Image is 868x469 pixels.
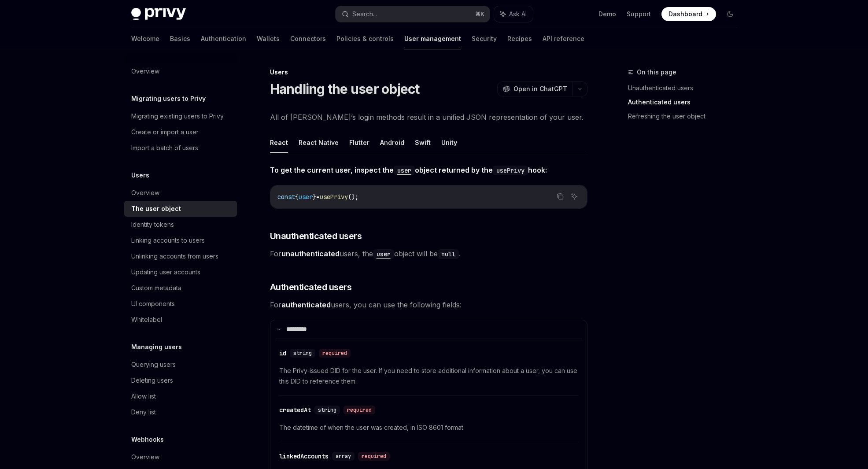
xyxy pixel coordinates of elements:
a: Support [627,10,651,18]
a: Querying users [124,357,237,373]
h5: Managing users [131,342,182,352]
a: Custom metadata [124,280,237,296]
a: Basics [170,28,190,49]
div: Create or import a user [131,127,199,137]
div: UI components [131,299,175,309]
div: Linking accounts to users [131,235,205,246]
strong: To get the current user, inspect the object returned by the hook: [270,166,547,174]
code: usePrivy [493,166,528,175]
h5: Webhooks [131,434,164,445]
div: createdAt [279,406,311,414]
div: required [358,452,390,461]
button: Search...⌘K [336,6,490,22]
span: { [295,193,299,201]
a: Unlinking accounts from users [124,248,237,264]
button: React Native [299,132,339,153]
code: user [394,166,415,175]
div: Search... [352,9,377,19]
h1: Handling the user object [270,81,420,97]
div: Deny list [131,407,156,417]
a: Refreshing the user object [628,109,744,123]
button: Swift [415,132,431,153]
img: dark logo [131,8,186,20]
a: Overview [124,449,237,465]
div: linkedAccounts [279,452,329,461]
a: Dashboard [661,7,716,21]
div: Import a batch of users [131,143,198,153]
a: Security [472,28,497,49]
a: Demo [598,10,616,18]
code: user [373,249,394,259]
h5: Users [131,170,149,181]
button: Unity [441,132,457,153]
div: Custom metadata [131,283,181,293]
div: Overview [131,452,159,462]
span: Ask AI [509,10,527,18]
a: API reference [543,28,584,49]
a: Overview [124,63,237,79]
span: user [299,193,313,201]
span: const [277,193,295,201]
a: Linking accounts to users [124,233,237,248]
span: (); [348,193,358,201]
div: id [279,349,286,358]
span: For users, the object will be . [270,247,587,260]
a: Create or import a user [124,124,237,140]
div: Deleting users [131,375,173,386]
a: Migrating existing users to Privy [124,108,237,124]
span: The Privy-issued DID for the user. If you need to store additional information about a user, you ... [279,366,578,387]
div: Identity tokens [131,219,174,230]
a: Unauthenticated users [628,81,744,95]
button: Open in ChatGPT [497,81,573,96]
span: All of [PERSON_NAME]’s login methods result in a unified JSON representation of your user. [270,111,587,123]
span: The datetime of when the user was created, in ISO 8601 format. [279,422,578,433]
a: Deleting users [124,373,237,388]
div: Updating user accounts [131,267,200,277]
span: Open in ChatGPT [513,85,567,93]
div: The user object [131,203,181,214]
span: } [313,193,316,201]
code: null [438,249,459,259]
button: Flutter [349,132,369,153]
div: Overview [131,188,159,198]
span: For users, you can use the following fields: [270,299,587,311]
a: Updating user accounts [124,264,237,280]
button: Android [380,132,404,153]
div: Querying users [131,359,176,370]
a: User management [404,28,461,49]
h5: Migrating users to Privy [131,93,206,104]
span: string [293,350,312,357]
div: Unlinking accounts from users [131,251,218,262]
a: Import a batch of users [124,140,237,156]
a: Wallets [257,28,280,49]
span: On this page [637,67,676,78]
button: React [270,132,288,153]
span: usePrivy [320,193,348,201]
a: Allow list [124,388,237,404]
a: Welcome [131,28,159,49]
div: required [344,406,375,414]
div: required [319,349,351,358]
span: = [316,193,320,201]
a: user [394,166,415,174]
div: Allow list [131,391,156,402]
a: user [373,249,394,258]
a: Overview [124,185,237,201]
a: Whitelabel [124,312,237,328]
a: Deny list [124,404,237,420]
span: array [336,453,351,460]
span: string [318,406,336,414]
button: Ask AI [569,191,580,202]
a: The user object [124,201,237,217]
strong: unauthenticated [281,249,340,258]
a: Identity tokens [124,217,237,233]
span: Dashboard [669,10,702,18]
a: Policies & controls [336,28,394,49]
button: Toggle dark mode [723,7,737,21]
div: Users [270,68,587,77]
strong: authenticated [281,300,331,309]
span: ⌘ K [475,11,484,18]
span: Authenticated users [270,281,352,293]
div: Migrating existing users to Privy [131,111,224,122]
a: Connectors [290,28,326,49]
